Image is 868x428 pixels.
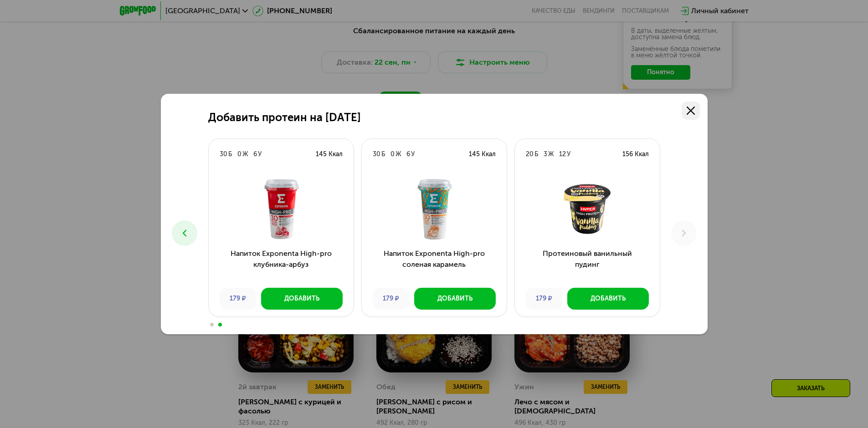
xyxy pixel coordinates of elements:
div: 3 [544,150,547,159]
div: 6 [253,150,257,159]
div: Ж [548,150,554,159]
div: 179 ₽ [526,288,563,310]
div: 0 [390,150,395,159]
img: Протеиновый ванильный пудинг [522,177,652,241]
div: Ж [395,150,401,159]
div: Добавить [591,294,626,303]
div: 145 Ккал [316,150,343,159]
div: Добавить [284,294,319,303]
h3: Напиток Exponenta High-pro клубника-арбуз [209,248,354,281]
div: У [258,150,262,159]
div: У [567,150,570,159]
div: 6 [406,150,410,159]
div: 145 Ккал [469,150,496,159]
div: У [411,150,415,159]
h3: Протеиновый ванильный пудинг [515,248,660,281]
button: Добавить [567,288,649,310]
div: Б [228,150,232,159]
div: Ж [242,150,248,159]
img: Напиток Exponenta High-pro клубника-арбуз [216,177,346,241]
div: 179 ₽ [220,288,257,310]
div: 179 ₽ [373,288,410,310]
div: 0 [237,150,241,159]
button: Добавить [261,288,343,310]
div: Б [534,150,538,159]
div: 20 [526,150,534,159]
img: Напиток Exponenta High-pro соленая карамель [369,177,499,241]
h2: Добавить протеин на [DATE] [208,111,361,124]
button: Добавить [414,288,496,310]
div: Б [381,150,385,159]
div: 12 [559,150,566,159]
div: Добавить [437,294,473,303]
div: 30 [220,150,227,159]
div: 30 [373,150,380,159]
div: 156 Ккал [622,150,649,159]
h3: Напиток Exponenta High-pro соленая карамель [362,248,507,281]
